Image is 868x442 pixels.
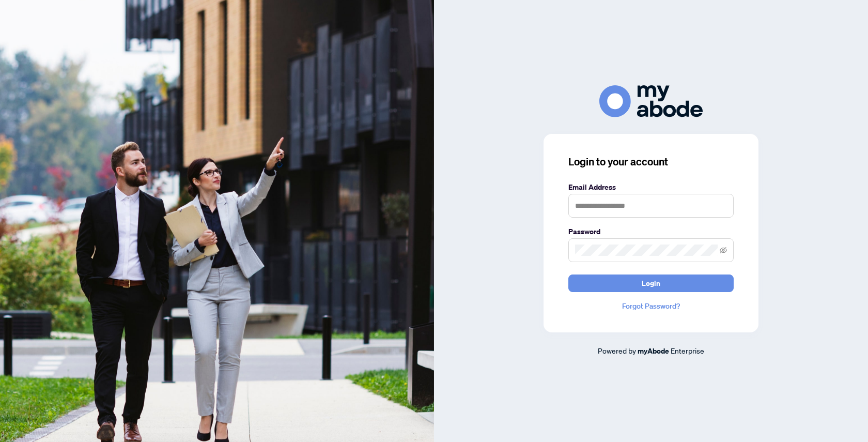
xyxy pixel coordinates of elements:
h3: Login to your account [568,155,734,169]
span: Login [642,275,660,292]
span: eye-invisible [720,247,727,254]
span: Powered by [598,346,636,355]
label: Email Address [568,181,734,193]
label: Password [568,226,734,237]
span: Enterprise [671,346,704,355]
a: myAbode [638,345,669,357]
button: Login [568,275,734,292]
a: Forgot Password? [568,300,734,312]
img: ma-logo [599,85,703,117]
